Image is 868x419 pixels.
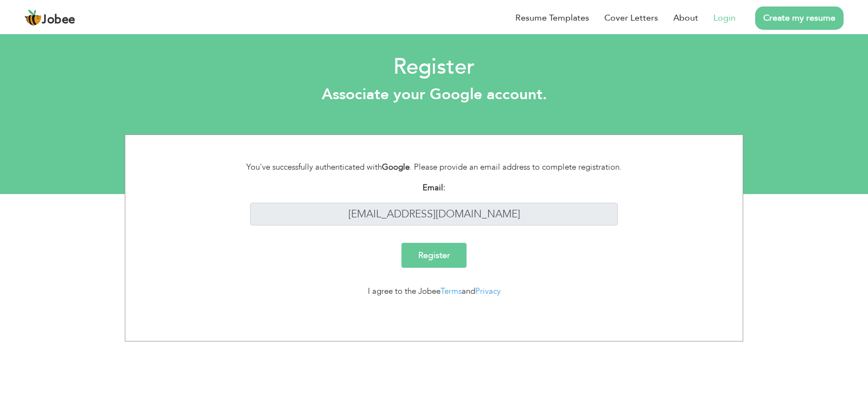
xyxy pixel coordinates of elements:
span: Jobee [42,14,75,26]
img: jobee.io [24,9,42,27]
h2: Register [8,53,860,81]
input: Register [401,243,467,268]
a: Resume Templates [515,11,589,24]
a: Create my resume [755,7,844,30]
a: Privacy [475,286,501,296]
a: Cover Letters [604,11,658,24]
div: You've successfully authenticated with . Please provide an email address to complete registration. [234,161,635,173]
a: Terms [441,286,462,296]
a: About [673,11,698,24]
a: Login [713,11,736,24]
a: Jobee [24,9,75,27]
strong: Google [382,162,410,172]
div: I agree to the Jobee and [234,285,635,298]
strong: Email: [423,182,445,193]
h3: Associate your Google account. [8,86,860,104]
input: Enter your email address [250,203,618,226]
